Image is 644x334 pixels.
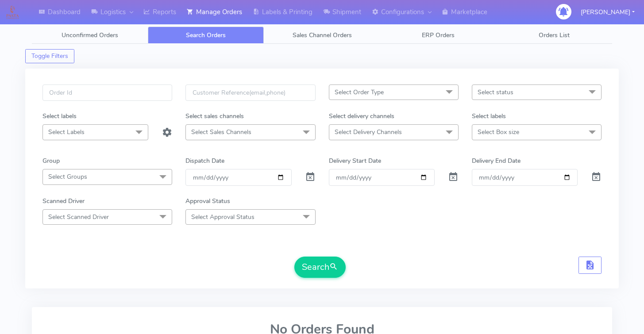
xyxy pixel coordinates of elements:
label: Select labels [472,111,506,121]
label: Delivery End Date [472,156,521,165]
ul: Tabs [32,27,612,44]
span: Select Groups [48,173,87,181]
span: Select Scanned Driver [48,213,109,221]
span: Unconfirmed Orders [62,31,118,39]
span: Select Sales Channels [191,128,251,136]
input: Order Id [42,84,172,101]
span: Select Delivery Channels [335,128,402,136]
span: Select Labels [48,128,85,136]
span: Select Approval Status [191,213,255,221]
button: Toggle Filters [25,49,74,63]
label: Delivery Start Date [329,156,381,165]
label: Approval Status [185,196,230,206]
span: Select Order Type [335,88,384,96]
label: Dispatch Date [185,156,224,165]
span: Search Orders [186,31,226,39]
input: Customer Reference(email,phone) [185,84,315,101]
span: Sales Channel Orders [293,31,352,39]
label: Scanned Driver [42,196,85,206]
span: Select Box size [478,128,519,136]
label: Select labels [42,111,77,121]
label: Select sales channels [185,111,244,121]
button: [PERSON_NAME] [574,3,641,21]
span: Orders List [539,31,570,39]
label: Select delivery channels [329,111,394,121]
label: Group [42,156,60,165]
button: Search [294,257,346,278]
span: Select status [478,88,513,96]
span: ERP Orders [422,31,455,39]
